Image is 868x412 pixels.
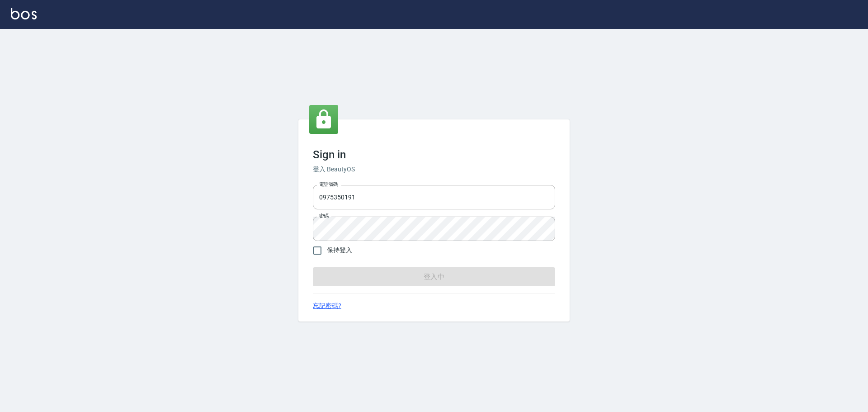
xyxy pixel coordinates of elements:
label: 電話號碼 [319,181,338,188]
a: 忘記密碼? [313,301,341,311]
label: 密碼 [319,213,329,219]
h3: Sign in [313,148,555,161]
span: 保持登入 [327,246,352,255]
img: Logo [11,8,37,19]
h6: 登入 BeautyOS [313,165,555,174]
